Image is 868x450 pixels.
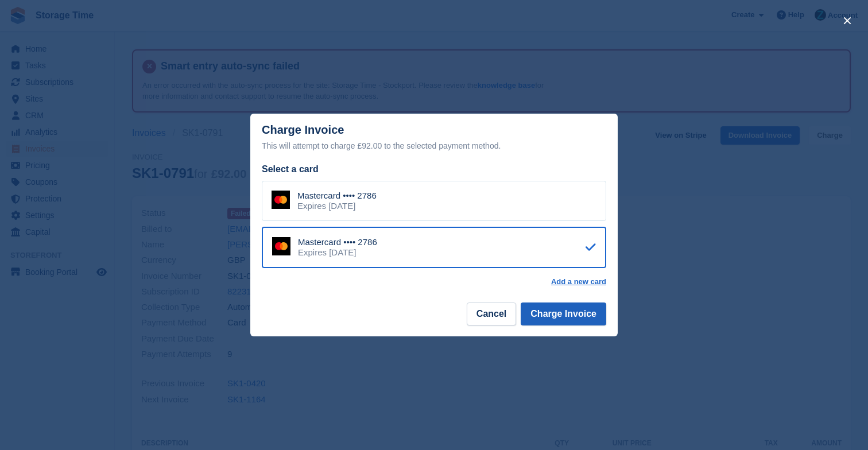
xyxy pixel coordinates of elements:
button: Cancel [467,302,516,325]
img: Mastercard Logo [272,237,290,255]
a: Add a new card [551,277,606,286]
button: close [838,11,857,30]
div: Select a card [262,162,606,176]
div: Mastercard •••• 2786 [297,191,377,201]
div: Mastercard •••• 2786 [298,237,377,247]
button: Charge Invoice [521,302,606,325]
div: Expires [DATE] [297,201,377,211]
div: Expires [DATE] [298,247,377,258]
div: This will attempt to charge £92.00 to the selected payment method. [262,139,606,153]
div: Charge Invoice [262,123,606,153]
img: Mastercard Logo [272,191,290,209]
